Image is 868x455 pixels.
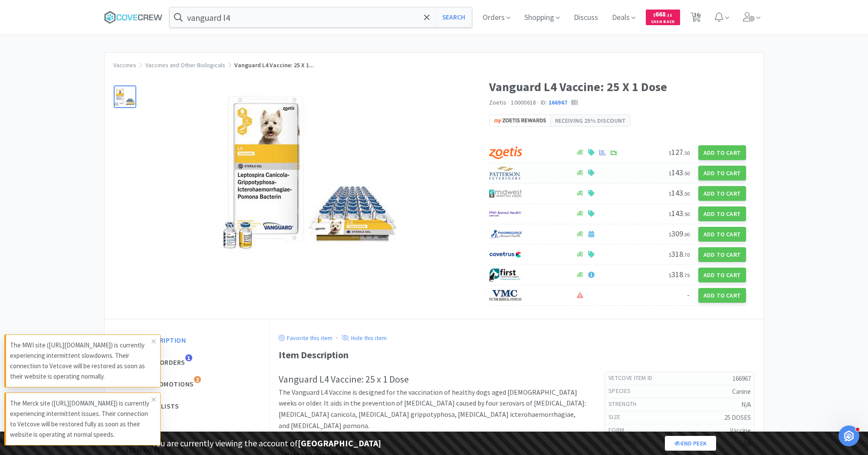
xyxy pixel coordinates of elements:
[489,268,522,282] img: 67d67680309e4a0bb49a5ff0391dcc42_6.png
[653,10,672,18] span: 668
[683,272,690,278] span: . 75
[698,145,746,160] button: Add to Cart
[644,400,751,409] h5: N/A
[698,288,746,303] button: Add to Cart
[653,12,655,18] span: $
[698,186,746,201] button: Add to Cart
[489,248,522,261] img: 77fca1acd8b6420a9015268ca798ef17_1.png
[436,7,472,27] button: Search
[298,438,381,448] strong: [GEOGRAPHIC_DATA]
[683,252,690,258] span: . 70
[683,170,690,177] span: . 50
[10,398,151,440] p: The Merck site ([URL][DOMAIN_NAME]) is currently experiencing intermittent issues. Their connecti...
[489,115,631,127] a: Receiving 25% DISCOUNT
[669,229,690,239] span: 309
[508,98,510,106] span: ·
[170,7,472,27] input: Search by item, sku, manufacturer, ingredient, size...
[489,228,522,241] img: 7915dbd3f8974342a4dc3feb8efc1740_58.png
[489,289,522,302] img: 1e924e8dc74e4b3a9c1fccb4071e4426_16.png
[669,150,671,156] span: $
[838,426,859,446] iframe: Intercom live chat
[608,413,627,422] h6: size
[698,227,746,242] button: Add to Cart
[279,387,588,431] p: The Vanguard L4 Vaccine is designed for the vaccination of healthy dogs aged [DEMOGRAPHIC_DATA] w...
[285,334,332,342] p: Favorite this item
[494,118,546,123] img: 01d87e0a91f4416492eb6a471a119fa0_5.png
[698,206,746,221] button: Add to Cart
[683,190,690,197] span: . 50
[669,147,690,157] span: 127
[669,272,671,278] span: $
[608,387,638,396] h6: Species
[669,269,690,279] span: 318
[555,116,626,125] span: Receiving 25% DISCOUNT
[669,249,690,259] span: 318
[608,400,643,409] h6: strength
[489,167,522,180] img: f5e969b455434c6296c6d81ef179fa71_3.png
[683,211,690,217] span: . 50
[698,166,746,180] button: Add to Cart
[666,12,672,18] span: . 11
[669,170,671,177] span: $
[608,426,631,435] h6: form
[669,188,690,198] span: 143
[669,211,671,217] span: $
[646,6,680,29] a: $668.11Cash Back
[631,426,751,435] h5: Vaccine
[569,98,570,106] span: ·
[549,98,568,106] span: 166967
[223,86,397,259] img: 0df0cf79560a4650bb20a64f7ff23390_169444.jpeg
[541,98,568,106] span: ID:
[627,413,751,422] h5: 25 DOSES
[683,231,690,238] span: . 00
[537,98,539,106] span: ·
[698,247,746,262] button: Add to Cart
[113,61,136,69] a: Vaccines
[660,374,751,383] h5: 166967
[336,332,338,344] div: ·
[669,208,690,218] span: 143
[687,15,705,23] a: 36
[10,340,151,382] p: The MWI site ([URL][DOMAIN_NAME]) is currently experiencing intermittent slowdowns. Their connect...
[665,436,716,451] a: End Peek
[683,150,690,156] span: . 50
[698,268,746,282] button: Add to Cart
[511,98,536,106] span: 10000618
[279,347,755,363] div: Item Description
[126,380,194,389] span: Active Promotions
[669,167,690,177] span: 143
[152,436,381,450] p: You are currently viewing the account of
[570,14,602,22] a: Discuss
[349,334,387,342] p: Hide this item
[608,374,660,383] h6: Vetcove Item Id
[489,77,746,97] h1: Vanguard L4 Vaccine: 25 X 1 Dose
[638,387,751,396] h5: Canine
[651,20,675,25] span: Cash Back
[489,187,522,200] img: 4dd14cff54a648ac9e977f0c5da9bc2e_5.png
[194,376,201,383] span: 2
[489,146,522,159] img: a673e5ab4e5e497494167fe422e9a3ab.png
[669,190,671,197] span: $
[669,252,671,258] span: $
[489,98,507,106] a: Zoetis
[234,61,314,69] span: Vanguard L4 Vaccine: 25 X 1...
[687,290,690,300] span: -
[669,231,671,238] span: $
[145,61,225,69] a: Vaccines and Other Biologicals
[489,207,522,220] img: f6b2451649754179b5b4e0c70c3f7cb0_2.png
[185,354,192,361] span: 1
[279,372,588,387] h2: Vanguard L4 Vaccine: 25 x 1 Dose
